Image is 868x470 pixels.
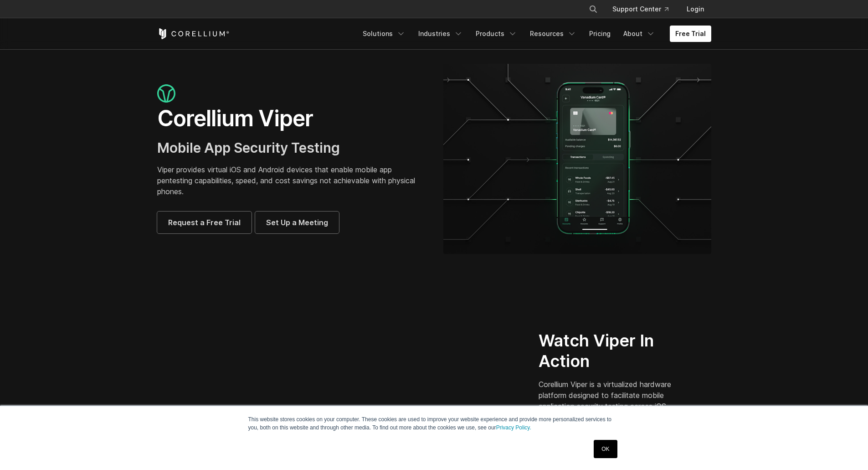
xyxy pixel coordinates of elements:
[357,26,711,42] div: Navigation Menu
[255,212,339,233] a: Set Up a Meeting
[157,105,425,132] h1: Corellium Viper
[578,1,711,17] div: Navigation Menu
[168,217,241,228] span: Request a Free Trial
[496,424,531,431] a: Privacy Policy.
[157,139,340,156] span: Mobile App Security Testing
[266,217,328,228] span: Set Up a Meeting
[413,26,468,42] a: Industries
[605,1,676,17] a: Support Center
[585,1,601,17] button: Search
[670,26,711,42] a: Free Trial
[539,331,677,372] h2: Watch Viper In Action
[157,164,425,197] p: Viper provides virtual iOS and Android devices that enable mobile app pentesting capabilities, sp...
[470,26,523,42] a: Products
[157,212,252,233] a: Request a Free Trial
[584,26,616,42] a: Pricing
[618,26,661,42] a: About
[679,1,711,17] a: Login
[594,440,617,458] a: OK
[157,84,175,103] img: viper_icon_large
[248,415,620,432] p: This website stores cookies on your computer. These cookies are used to improve your website expe...
[357,26,411,42] a: Solutions
[443,64,711,254] img: viper_hero
[524,26,582,42] a: Resources
[157,28,230,39] a: Corellium Home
